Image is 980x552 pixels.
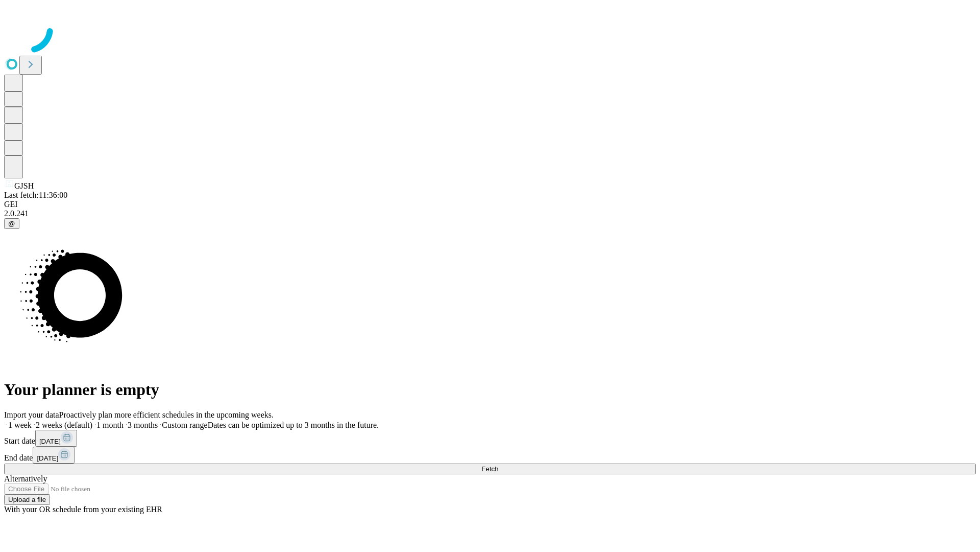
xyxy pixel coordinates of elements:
[39,438,61,445] span: [DATE]
[128,421,158,429] span: 3 months
[4,218,19,229] button: @
[96,421,124,429] span: 1 month
[36,421,92,429] span: 2 weeks (default)
[4,380,976,399] h1: Your planner is empty
[14,181,34,190] span: GJSH
[37,454,58,462] span: [DATE]
[8,220,15,227] span: @
[4,447,976,464] div: End date
[4,464,976,474] button: Fetch
[4,430,976,447] div: Start date
[33,447,75,464] button: [DATE]
[4,410,59,419] span: Import your data
[481,465,498,473] span: Fetch
[162,421,207,429] span: Custom range
[4,209,976,218] div: 2.0.241
[35,430,77,447] button: [DATE]
[4,505,162,514] span: With your OR schedule from your existing EHR
[8,421,32,429] span: 1 week
[59,410,274,419] span: Proactively plan more efficient schedules in the upcoming weeks.
[4,474,47,483] span: Alternatively
[208,421,379,429] span: Dates can be optimized up to 3 months in the future.
[4,191,67,199] span: Last fetch: 11:36:00
[4,494,50,505] button: Upload a file
[4,200,976,209] div: GEI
